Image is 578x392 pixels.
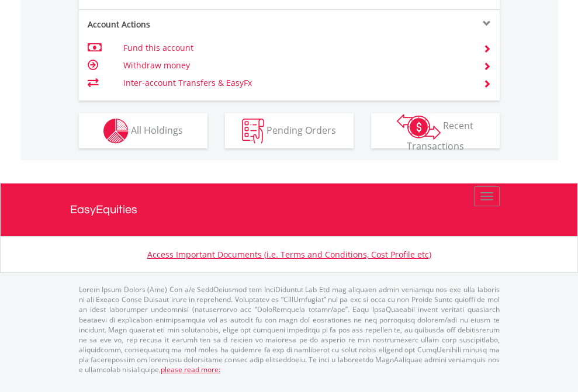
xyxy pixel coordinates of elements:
[79,113,207,148] button: All Holdings
[70,183,508,236] a: EasyEquities
[161,365,220,374] a: please read more:
[225,113,354,148] button: Pending Orders
[79,285,500,374] p: Lorem Ipsum Dolors (Ame) Con a/e SeddOeiusmod tem InciDiduntut Lab Etd mag aliquaen admin veniamq...
[123,39,469,57] td: Fund this account
[397,114,441,140] img: transactions-zar-wht.png
[147,249,431,260] a: Access Important Documents (i.e. Terms and Conditions, Cost Profile etc)
[242,119,264,144] img: pending_instructions-wht.png
[123,57,469,74] td: Withdraw money
[123,74,469,92] td: Inter-account Transfers & EasyFx
[103,119,129,144] img: holdings-wht.png
[266,123,336,136] span: Pending Orders
[371,113,500,148] button: Recent Transactions
[79,19,289,30] div: Account Actions
[131,123,183,136] span: All Holdings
